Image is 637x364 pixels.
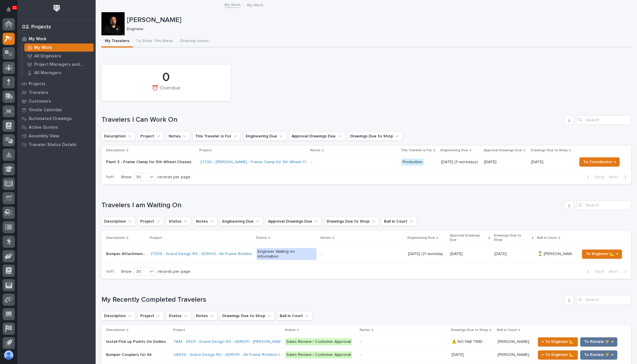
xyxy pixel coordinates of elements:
p: Project [150,235,162,241]
span: Back [592,174,604,180]
button: Notes [166,132,190,141]
a: All Engineers [22,52,96,60]
p: Bumper Attachments [106,250,147,256]
button: Status [166,311,191,321]
a: Projects [17,79,96,88]
button: Project [138,311,164,321]
div: Sales Review / Customer Approval [285,338,352,345]
p: Approval Drawings Due [484,147,522,154]
p: Bumper Couplers for 6k [106,351,153,357]
button: Next [607,174,631,180]
p: 1 of 1 [101,170,119,184]
a: Onsite Calendar [17,105,96,114]
div: 30 [134,174,148,180]
p: Show [121,269,131,274]
div: Production [401,159,424,166]
p: All Managers [34,70,61,76]
p: This Traveler is For [401,147,432,154]
p: Plant 3 - Frame Clamp for 5th Wheel Chassis [106,160,195,165]
button: Engineering Due [243,132,287,141]
p: Description [106,147,125,154]
p: Show [121,175,131,180]
p: Install Pick up Points On Dollies [106,338,167,344]
input: Search [576,115,631,125]
tr: Plant 3 - Frame Clamp for 5th Wheel Chassis27290 - [PERSON_NAME] - Frame Clamp for 5th Wheel Chas... [101,156,631,169]
button: Drawing Issues [176,35,212,48]
a: Assembly View [17,132,96,140]
p: records per page [158,269,190,274]
p: Description [106,327,125,333]
p: Active Quotes [29,125,58,130]
p: Onsite Calendar [29,108,62,113]
div: Engineer Waiting on Information [256,248,316,260]
button: users-avatar [3,349,15,361]
button: Project [138,217,164,226]
p: ⚠️ NO FAB TIME! [452,338,484,344]
p: My Work [247,1,263,8]
button: Drawings Due to Shop [347,132,403,141]
p: Project [199,147,212,154]
p: Ball in Court [537,235,557,241]
a: My Work [22,43,96,52]
p: Drawings Due to Shop [451,327,488,333]
button: To Engineer 📐 → [582,250,622,259]
p: Assembly View [29,134,59,139]
p: [DATE] [452,351,465,357]
p: [PERSON_NAME] [127,16,629,24]
h1: My Recently Completed Travelers [101,296,562,304]
tr: Install Pick up Points On DolliesInstall Pick up Points On Dollies T&M - 26311 - Grand Design RV ... [101,335,631,348]
p: Project Managers and Engineers [34,62,91,67]
button: Project [138,132,164,141]
div: - [321,252,322,256]
p: My Work [29,37,46,42]
button: Ball in Court [381,217,417,226]
span: ← To Engineer 📐 [542,338,574,345]
button: ← To Engineer 📐 [538,350,578,360]
p: Status [285,327,296,333]
button: Notifications [3,3,15,16]
p: Travelers [29,90,48,95]
p: Description [106,235,125,241]
button: This Traveler is For [192,132,241,141]
p: Engineering Due [407,235,435,241]
div: ⏰ Overdue [111,85,221,97]
img: Workspace Logo [51,3,62,14]
p: Traveler Status Details [29,142,77,148]
input: Search [576,201,631,210]
span: Next [609,269,622,274]
button: Description [101,217,135,226]
span: ← To Engineer 📐 [542,351,574,358]
a: My Work [17,34,96,43]
tr: Bumper Couplers for 6kBumper Couplers for 6k 26639 - Grand Design RV - GDRV10 - 6k Frame Rotation... [101,348,631,361]
button: Ball in Court [277,311,312,321]
p: ⏳ [PERSON_NAME] [538,250,576,256]
button: Approval Drawings Due [265,217,322,226]
p: 11 [13,6,17,10]
a: 26639 - Grand Design RV - GDRV10 - 6k Frame Rotation Unit [174,352,286,357]
p: [DATE] (3 workdays) [441,160,480,165]
p: Project [173,327,185,333]
p: Notes [310,147,321,154]
button: Description [101,132,135,141]
p: [DATE] [531,159,545,165]
a: Travelers [17,88,96,97]
span: To Engineer 📐 → [586,250,618,257]
a: Customers [17,97,96,105]
p: Automated Drawings [29,116,72,121]
p: 1 of 1 [101,265,119,279]
div: Notifications11 [7,7,15,16]
button: Back [582,269,607,274]
button: Description [101,311,135,321]
button: Notes [193,217,217,226]
tr: Bumper AttachmentsBumper Attachments 27308 - Grand Design RV - GDRV12 - 6k Frame Rotation Unit En... [101,245,631,263]
p: Notes [321,235,331,241]
div: Search [576,295,631,304]
p: My Work [34,45,52,50]
div: 0 [111,70,221,85]
a: 27308 - Grand Design RV - GDRV12 - 6k Frame Rotation Unit [150,252,262,256]
a: Automated Drawings [17,114,96,123]
p: [DATE] [484,160,527,165]
span: To Review 👨‍🏭 → [584,338,614,345]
